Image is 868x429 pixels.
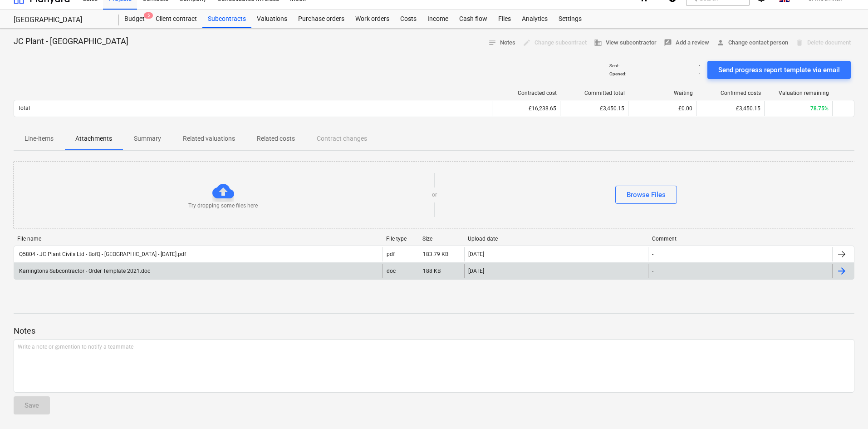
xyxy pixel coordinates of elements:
[594,38,657,48] span: View subcontractor
[468,251,484,257] div: [DATE]
[718,64,840,76] div: Send progress report template via email
[699,63,700,69] p: -
[485,36,519,50] button: Notes
[395,10,422,28] a: Costs
[664,39,672,47] span: rate_review
[144,12,153,19] span: 5
[810,105,829,112] span: 78.75%
[664,38,709,48] span: Add a review
[422,10,454,28] a: Income
[17,236,379,242] div: File name
[454,10,493,28] a: Cash flow
[350,10,395,28] a: Work orders
[615,186,677,204] button: Browse Files
[492,101,560,116] div: £16,238.65
[14,36,128,47] p: JC Plant - [GEOGRAPHIC_DATA]
[736,105,760,112] span: £3,450.15
[119,10,150,28] div: Budget
[293,10,350,28] a: Purchase orders
[823,385,868,429] iframe: Chat Widget
[627,189,666,201] div: Browse Files
[632,90,693,96] div: Waiting
[594,39,602,47] span: business
[14,15,108,25] div: [GEOGRAPHIC_DATA]
[202,10,251,28] a: Subcontracts
[716,38,788,48] span: Change contact person
[699,71,700,77] p: -
[713,36,792,50] button: Change contact person
[652,251,653,257] div: -
[609,63,619,69] p: Sent :
[150,10,202,28] a: Client contract
[423,268,441,274] div: 188 KB
[493,10,516,28] a: Files
[564,90,625,96] div: Committed total
[590,36,660,50] button: View subcontractor
[516,10,553,28] a: Analytics
[18,104,30,112] p: Total
[251,10,293,28] a: Valuations
[18,268,150,274] div: Karringtons Subcontractor - Order Template 2021.doc
[488,39,496,47] span: notes
[600,105,624,112] span: £3,450.15
[183,134,235,143] p: Related valuations
[707,61,851,79] button: Send progress report template via email
[716,39,725,47] span: person
[134,134,161,143] p: Summary
[678,105,692,112] span: £0.00
[422,236,461,242] div: Size
[652,268,653,274] div: -
[18,251,186,257] div: Q5804 - JC Plant Civils Ltd - BofQ - [GEOGRAPHIC_DATA] - [DATE].pdf
[768,90,829,96] div: Valuation remaining
[553,10,587,28] a: Settings
[257,134,295,143] p: Related costs
[700,90,761,96] div: Confirmed costs
[488,38,515,48] span: Notes
[468,268,484,274] div: [DATE]
[188,202,258,210] p: Try dropping some files here
[119,10,150,28] a: Budget5
[652,236,829,242] div: Comment
[387,268,396,274] div: doc
[609,71,626,77] p: Opened :
[14,162,855,228] div: Try dropping some files hereorBrowse Files
[660,36,713,50] button: Add a review
[75,134,112,143] p: Attachments
[432,191,437,199] p: or
[387,251,395,257] div: pdf
[496,90,557,96] div: Contracted cost
[14,325,854,336] p: Notes
[25,134,54,143] p: Line-items
[468,236,645,242] div: Upload date
[386,236,415,242] div: File type
[423,251,448,257] div: 183.79 KB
